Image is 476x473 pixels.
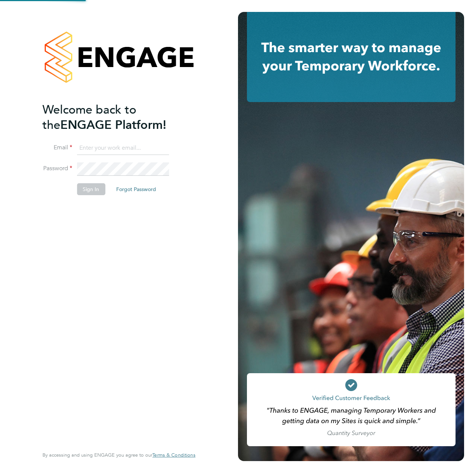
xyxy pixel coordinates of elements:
[42,452,195,458] span: By accessing and using ENGAGE you agree to our
[77,183,105,195] button: Sign In
[152,452,195,458] a: Terms & Conditions
[42,102,188,133] h2: ENGAGE Platform!
[42,144,72,152] label: Email
[77,142,169,155] input: Enter your work email...
[42,165,72,172] label: Password
[110,183,162,195] button: Forgot Password
[42,102,136,132] span: Welcome back to the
